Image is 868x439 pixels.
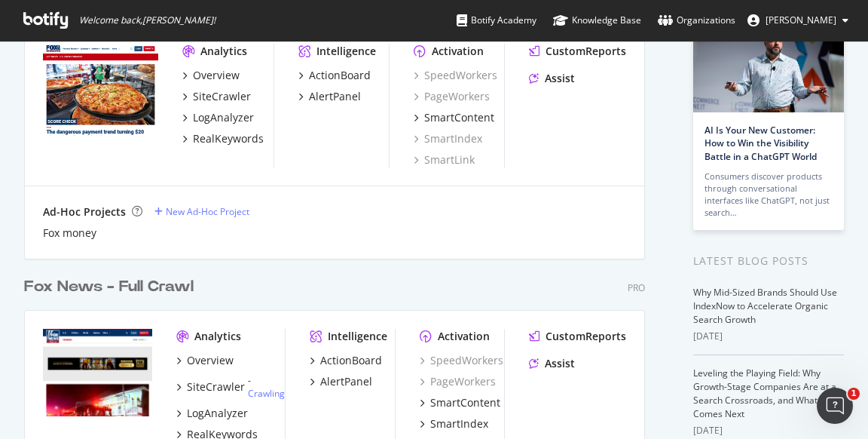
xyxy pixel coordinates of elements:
[182,131,264,146] a: RealKeywords
[546,44,626,59] div: CustomReports
[693,253,844,269] div: Latest Blog Posts
[310,374,372,389] a: AlertPanel
[182,89,251,104] a: SiteCrawler
[193,110,254,125] div: LogAnalyzer
[438,329,490,344] div: Activation
[414,152,475,167] a: SmartLink
[529,329,626,344] a: CustomReports
[248,387,285,400] a: Crawling
[420,374,496,389] a: PageWorkers
[320,374,372,389] div: AlertPanel
[79,14,215,26] span: Welcome back, [PERSON_NAME] !
[187,379,245,394] div: SiteCrawler
[414,131,482,146] a: SmartIndex
[176,374,285,400] a: SiteCrawler- Crawling
[187,406,248,421] div: LogAnalyzer
[766,14,836,26] span: Blake Geist
[546,329,626,344] div: CustomReports
[182,68,240,83] a: Overview
[529,71,575,86] a: Assist
[154,205,249,218] a: New Ad-Hoc Project
[414,89,490,104] a: PageWorkers
[693,330,844,343] div: [DATE]
[430,395,500,410] div: SmartContent
[420,416,488,431] a: SmartIndex
[200,44,247,59] div: Analytics
[420,395,500,410] a: SmartContent
[309,89,361,104] div: AlertPanel
[24,276,200,298] a: Fox News - Full Crawl
[320,353,382,368] div: ActionBoard
[248,374,285,400] div: -
[43,329,152,416] img: www.foxnews.com
[553,13,641,28] div: Knowledge Base
[176,406,248,421] a: LogAnalyzer
[529,44,626,59] a: CustomReports
[193,68,240,83] div: Overview
[182,110,254,125] a: LogAnalyzer
[298,68,371,83] a: ActionBoard
[693,424,844,437] div: [DATE]
[848,388,860,400] span: 1
[658,13,735,28] div: Organizations
[817,388,853,424] iframe: Intercom live chat
[193,131,264,146] div: RealKeywords
[424,110,494,125] div: SmartContent
[176,353,234,368] a: Overview
[194,329,241,344] div: Analytics
[545,71,575,86] div: Assist
[628,281,645,294] div: Pro
[693,286,837,326] a: Why Mid-Sized Brands Should Use IndexNow to Accelerate Organic Search Growth
[545,356,575,371] div: Assist
[43,204,126,219] div: Ad-Hoc Projects
[414,68,497,83] a: SpeedWorkers
[316,44,376,59] div: Intelligence
[193,89,251,104] div: SiteCrawler
[310,353,382,368] a: ActionBoard
[298,89,361,104] a: AlertPanel
[420,353,503,368] a: SpeedWorkers
[43,44,158,137] img: www.foxbusiness.com
[414,110,494,125] a: SmartContent
[704,124,817,162] a: AI Is Your New Customer: How to Win the Visibility Battle in a ChatGPT World
[693,367,836,420] a: Leveling the Playing Field: Why Growth-Stage Companies Are at a Search Crossroads, and What Comes...
[704,170,833,219] div: Consumers discover products through conversational interfaces like ChatGPT, not just search…
[693,12,844,112] img: AI Is Your New Customer: How to Win the Visibility Battle in a ChatGPT World
[432,44,484,59] div: Activation
[187,353,234,368] div: Overview
[166,205,249,218] div: New Ad-Hoc Project
[430,416,488,431] div: SmartIndex
[43,226,96,241] a: Fox money
[328,329,387,344] div: Intelligence
[529,356,575,371] a: Assist
[457,13,536,28] div: Botify Academy
[735,8,860,32] button: [PERSON_NAME]
[309,68,371,83] div: ActionBoard
[24,276,194,298] div: Fox News - Full Crawl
